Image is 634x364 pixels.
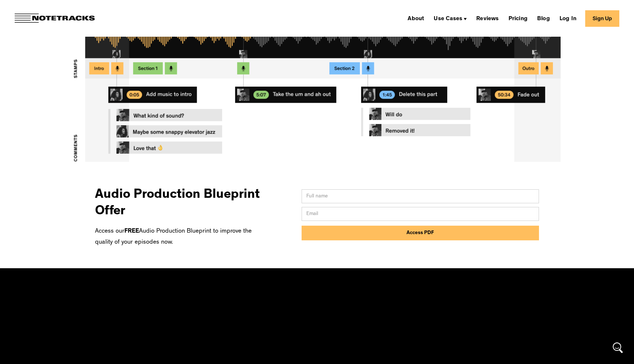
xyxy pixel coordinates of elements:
[95,226,265,248] p: Access our Audio Production Blueprint to improve the quality of your episodes now.
[302,189,539,203] input: Full name
[302,226,539,240] input: Access PDF
[434,16,462,22] div: Use Cases
[609,339,627,357] div: Open Intercom Messenger
[95,180,265,221] h3: Audio Production Blueprint Offer
[557,12,579,24] a: Log In
[302,207,539,221] input: Email
[534,12,553,24] a: Blog
[302,189,539,240] form: Email Form
[506,12,531,24] a: Pricing
[124,228,139,234] strong: FREE
[405,12,427,24] a: About
[431,12,470,24] div: Use Cases
[585,10,619,27] a: Sign Up
[473,12,502,24] a: Reviews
